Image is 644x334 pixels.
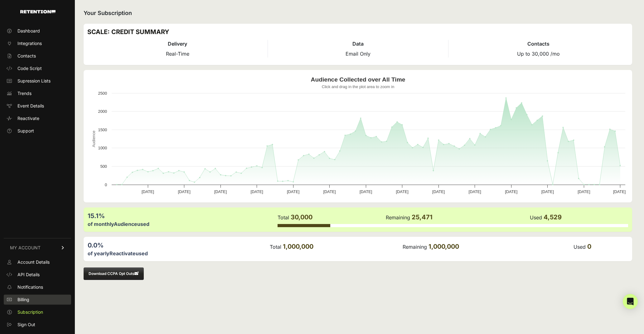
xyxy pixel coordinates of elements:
text: [DATE] [323,189,336,194]
span: Notifications [17,284,43,290]
span: Billing [17,297,29,303]
a: Notifications [4,282,71,292]
span: Account Details [17,259,50,265]
text: [DATE] [469,189,481,194]
text: 500 [100,164,107,169]
span: API Details [17,272,40,278]
text: [DATE] [578,189,590,194]
span: Trends [17,90,31,97]
text: [DATE] [287,189,299,194]
span: Contacts [17,53,36,59]
label: Total [278,214,289,221]
span: 30,000 [291,213,312,221]
label: Reactivate [109,250,136,257]
div: of monthly used [88,220,277,228]
h4: Data [268,40,448,47]
text: [DATE] [178,189,190,194]
label: Remaining [403,244,427,250]
span: Sign Out [17,322,35,328]
span: 0 [587,243,591,250]
span: 25,471 [412,213,433,221]
a: MY ACCOUNT [4,238,71,257]
text: 0 [105,182,107,187]
a: Support [4,126,71,136]
span: Supression Lists [17,78,51,84]
label: Audience [114,221,137,227]
a: Supression Lists [4,76,71,86]
a: Contacts [4,51,71,61]
span: Dashboard [17,28,40,34]
a: Dashboard [4,26,71,36]
h2: Your Subscription [84,9,632,17]
text: [DATE] [214,189,227,194]
text: [DATE] [360,189,372,194]
a: Billing [4,295,71,305]
h4: Delivery [87,40,268,47]
span: Up to 30,000 /mo [517,51,560,57]
text: Audience [91,131,96,147]
div: 0.0% [88,241,269,250]
span: 4,529 [544,213,562,221]
div: of yearly used [88,250,269,257]
span: Email Only [346,51,370,57]
label: Remaining [386,214,410,221]
text: [DATE] [505,189,517,194]
span: 1,000,000 [429,243,459,250]
img: Retention.com [20,10,56,13]
a: Reactivate [4,113,71,123]
button: Download CCPA Opt Outs [84,267,144,280]
text: Audience Collected over All Time [311,76,405,83]
text: [DATE] [432,189,445,194]
span: Integrations [17,40,42,47]
span: Event Details [17,103,44,109]
text: [DATE] [613,189,626,194]
text: 1000 [98,146,107,150]
span: Code Script [17,65,42,72]
h3: SCALE: CREDIT SUMMARY [87,27,628,36]
div: 15.1% [88,212,277,220]
a: Event Details [4,101,71,111]
span: Real-Time [166,51,189,57]
label: Used [530,214,542,221]
text: [DATE] [250,189,263,194]
label: Total [270,244,281,250]
svg: Audience Collected over All Time [87,74,628,199]
span: 1,000,000 [283,243,313,250]
a: Trends [4,88,71,98]
a: Integrations [4,38,71,48]
div: Open Intercom Messenger [623,294,638,309]
span: Support [17,128,34,134]
a: Subscription [4,307,71,317]
text: 2000 [98,109,107,114]
text: [DATE] [541,189,554,194]
h4: Contacts [448,40,628,47]
a: Code Script [4,63,71,73]
a: Account Details [4,257,71,267]
text: [DATE] [396,189,409,194]
span: MY ACCOUNT [10,245,41,251]
a: API Details [4,270,71,280]
label: Used [574,244,586,250]
text: 2500 [98,91,107,96]
text: Click and drag in the plot area to zoom in [322,84,395,89]
a: Sign Out [4,320,71,330]
text: 1500 [98,127,107,132]
span: Subscription [17,309,43,315]
span: Reactivate [17,115,39,122]
text: [DATE] [142,189,154,194]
